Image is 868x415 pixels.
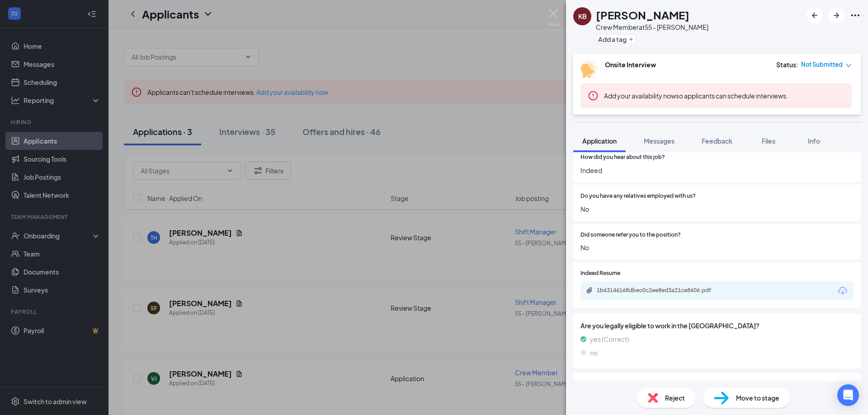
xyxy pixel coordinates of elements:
[702,137,732,145] span: Feedback
[586,287,593,294] svg: Paperclip
[596,7,689,23] h1: [PERSON_NAME]
[762,137,775,145] span: Files
[828,7,844,23] button: ArrowRight
[590,334,629,344] span: yes (Correct)
[580,153,665,162] span: How did you hear about this job?
[808,137,820,145] span: Info
[580,380,854,390] span: Are you at least 16 years of age?
[628,37,634,42] svg: Plus
[590,348,598,358] span: no
[586,287,732,295] a: Paperclip1b63146168dbec0c2ee8ed3a21ce8606.pdf
[831,10,842,21] svg: ArrowRight
[604,92,788,100] span: so applicants can schedule interviews.
[578,12,587,21] div: KB
[604,91,676,100] button: Add your availability now
[807,7,823,23] button: ArrowLeftNew
[588,90,599,101] svg: Error
[580,204,854,214] span: No
[850,10,861,21] svg: Ellipses
[837,384,859,406] div: Open Intercom Messenger
[580,269,620,278] span: Indeed Resume
[580,321,854,331] span: Are you legally eligible to work in the [GEOGRAPHIC_DATA]?
[580,242,854,252] span: No
[580,165,854,175] span: Indeed
[644,137,675,145] span: Messages
[580,192,696,201] span: Do you have any relatives employed with us?
[801,60,843,69] span: Not Submitted
[597,287,723,294] div: 1b63146168dbec0c2ee8ed3a21ce8606.pdf
[605,61,656,69] b: Onsite Interview
[596,23,708,32] div: Crew Member at 55 - [PERSON_NAME]
[736,393,779,403] span: Move to stage
[776,60,798,69] div: Status :
[845,62,852,69] span: down
[580,231,681,239] span: Did someone refer you to the position?
[596,34,636,44] button: PlusAdd a tag
[809,10,820,21] svg: ArrowLeftNew
[837,285,848,296] svg: Download
[582,137,617,145] span: Application
[665,393,685,403] span: Reject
